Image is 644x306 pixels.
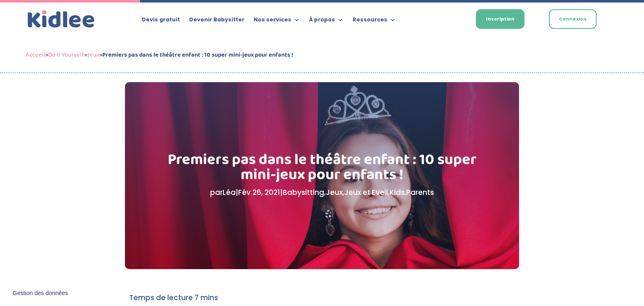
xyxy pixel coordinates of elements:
[406,187,434,197] a: Parents
[13,290,68,297] span: Gestion des données
[167,187,477,199] p: par | | , , , ,
[283,187,324,197] a: Babysitting
[353,17,396,26] a: Ressources
[87,50,99,60] a: Jeux
[102,50,293,60] strong: Premiers pas dans le théâtre enfant : 10 super mini-jeux pour enfants !
[254,17,300,26] a: Nos services
[390,187,405,197] a: Kids
[167,152,477,187] h1: Premiers pas dans le théâtre enfant : 10 super mini-jeux pour enfants !
[26,8,97,30] img: logo_kidlee_bleu
[344,187,388,197] a: Jeux et Eveil
[549,9,597,29] a: Connexion
[26,50,293,60] span: » » »
[326,187,343,197] a: Jeux
[476,9,525,29] a: Inscription
[189,17,244,26] a: Devenir Babysitter
[26,50,45,60] a: Accueil
[142,17,180,26] a: Devis gratuit
[238,187,280,197] span: Fév 26, 2021
[223,187,236,197] a: Léa
[446,17,453,22] img: Français
[8,285,73,302] button: Gestion des données
[309,17,343,26] a: À propos
[26,8,97,30] a: Kidlee Logo
[48,50,84,60] a: Do It Yourself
